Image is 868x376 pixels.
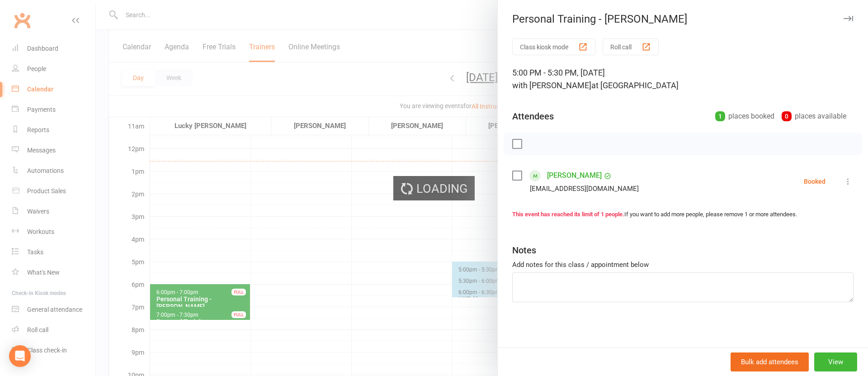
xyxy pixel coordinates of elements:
div: [EMAIL_ADDRESS][DOMAIN_NAME] [530,183,639,195]
button: View [814,352,857,371]
strong: This event has reached its limit of 1 people. [512,211,624,218]
button: Class kiosk mode [512,38,595,55]
div: 5:00 PM - 5:30 PM, [DATE] [512,67,854,92]
div: places available [782,110,846,123]
span: at [GEOGRAPHIC_DATA] [591,81,679,90]
div: 1 [715,111,725,121]
a: [PERSON_NAME] [547,168,602,183]
div: Booked [804,178,826,185]
button: Roll call [603,38,659,55]
div: Notes [512,244,536,257]
span: with [PERSON_NAME] [512,81,591,90]
div: places booked [715,110,774,123]
div: If you want to add more people, please remove 1 or more attendees. [512,210,854,219]
div: 0 [782,111,792,121]
button: Bulk add attendees [731,352,809,371]
div: Open Intercom Messenger [9,345,31,367]
div: Add notes for this class / appointment below [512,259,854,270]
div: Attendees [512,110,554,123]
div: Personal Training - [PERSON_NAME] [498,13,868,25]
